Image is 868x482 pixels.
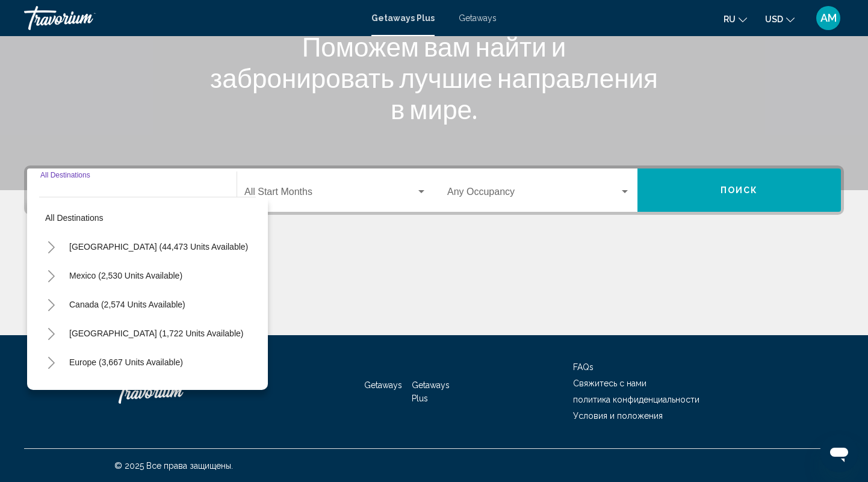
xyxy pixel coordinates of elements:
[573,395,699,404] a: политика конфиденциальности
[721,186,758,196] span: Поиск
[63,291,191,318] button: Canada (2,574 units available)
[39,350,63,374] button: Toggle Europe (3,667 units available)
[63,262,188,289] button: Mexico (2,530 units available)
[114,374,235,410] a: Travorium
[39,321,63,345] button: Toggle Caribbean & Atlantic Islands (1,722 units available)
[69,300,185,309] span: Canada (2,574 units available)
[637,168,841,212] button: Поиск
[45,213,104,223] span: All destinations
[813,5,844,31] button: User Menu
[39,292,63,317] button: Toggle Canada (2,574 units available)
[63,348,189,376] button: Europe (3,667 units available)
[24,6,359,30] a: Travorium
[63,377,243,405] button: [GEOGRAPHIC_DATA] (213 units available)
[39,204,256,232] button: All destinations
[459,13,497,23] a: Getaways
[573,411,663,421] a: Условия и положения
[573,378,646,388] a: Свяжитесь с нами
[573,362,594,372] a: FAQs
[39,235,63,259] button: Toggle United States (44,473 units available)
[39,264,63,288] button: Toggle Mexico (2,530 units available)
[820,434,858,472] iframe: Кнопка запуска окна обмена сообщениями
[69,357,183,367] span: Europe (3,667 units available)
[765,14,783,24] span: USD
[69,329,243,338] span: [GEOGRAPHIC_DATA] (1,722 units available)
[208,31,660,125] h1: Поможем вам найти и забронировать лучшие направления в мире.
[39,379,63,403] button: Toggle Australia (213 units available)
[371,13,435,23] a: Getaways Plus
[114,461,233,471] span: © 2025 Все права защищены.
[724,14,736,24] span: ru
[69,271,182,280] span: Mexico (2,530 units available)
[412,380,450,403] a: Getaways Plus
[63,320,249,347] button: [GEOGRAPHIC_DATA] (1,722 units available)
[364,380,402,390] a: Getaways
[63,233,254,261] button: [GEOGRAPHIC_DATA] (44,473 units available)
[765,10,795,28] button: Change currency
[69,242,248,252] span: [GEOGRAPHIC_DATA] (44,473 units available)
[724,10,747,28] button: Change language
[27,168,841,212] div: Search widget
[820,12,837,24] span: AM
